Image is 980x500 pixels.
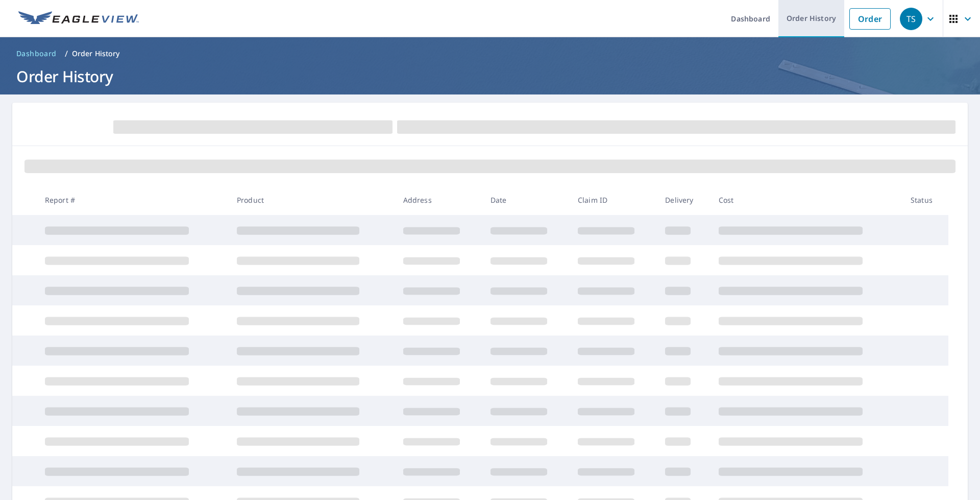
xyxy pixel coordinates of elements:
th: Status [902,185,948,215]
span: Dashboard [16,49,57,59]
li: / [65,47,68,60]
p: Order History [72,49,120,59]
th: Claim ID [570,185,657,215]
a: Order [849,8,891,30]
th: Product [229,185,395,215]
h1: Order History [12,66,968,87]
a: Dashboard [12,45,61,62]
th: Report # [37,185,229,215]
nav: breadcrumb [12,45,968,62]
div: TS [900,8,922,30]
th: Cost [710,185,902,215]
th: Address [395,185,482,215]
img: EV Logo [18,11,139,27]
th: Delivery [657,185,710,215]
th: Date [482,185,570,215]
